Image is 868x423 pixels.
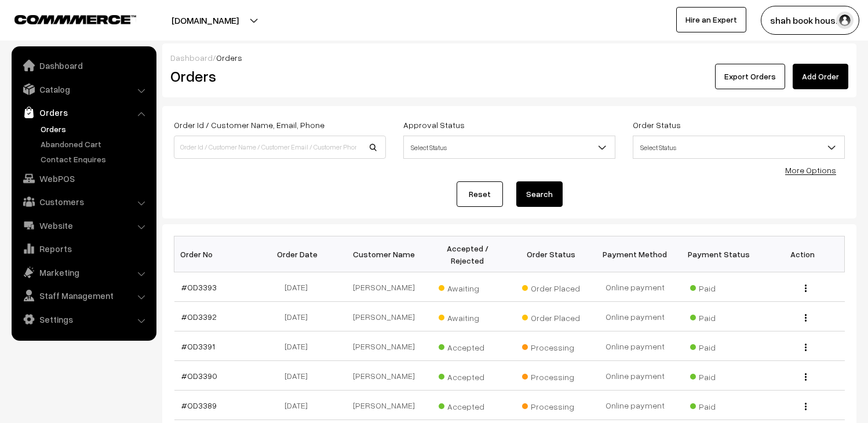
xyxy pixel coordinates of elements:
[805,403,807,410] img: Menu
[131,6,279,35] button: [DOMAIN_NAME]
[593,236,677,272] th: Payment Method
[258,331,342,361] td: [DATE]
[38,153,152,165] a: Contact Enquires
[14,79,152,100] a: Catalog
[342,302,426,331] td: [PERSON_NAME]
[14,12,116,25] a: COMMMERCE
[677,236,761,272] th: Payment Status
[439,338,497,353] span: Accepted
[690,338,748,353] span: Paid
[715,64,785,89] button: Export Orders
[690,309,748,324] span: Paid
[14,55,152,76] a: Dashboard
[522,368,580,383] span: Processing
[761,6,859,35] button: shah book hous…
[258,391,342,420] td: [DATE]
[174,236,258,272] th: Order No
[342,236,426,272] th: Customer Name
[181,341,215,351] a: #OD3391
[342,391,426,420] td: [PERSON_NAME]
[14,262,152,283] a: Marketing
[258,272,342,302] td: [DATE]
[805,314,807,322] img: Menu
[633,119,681,131] label: Order Status
[174,136,386,159] input: Order Id / Customer Name / Customer Email / Customer Phone
[593,361,677,391] td: Online payment
[342,331,426,361] td: [PERSON_NAME]
[170,67,385,85] h2: Orders
[170,52,848,64] div: /
[342,272,426,302] td: [PERSON_NAME]
[522,338,580,353] span: Processing
[14,238,152,259] a: Reports
[170,53,213,63] a: Dashboard
[805,285,807,292] img: Menu
[181,282,217,292] a: #OD3393
[690,368,748,383] span: Paid
[509,236,593,272] th: Order Status
[836,12,854,29] img: user
[633,137,844,158] span: Select Status
[425,236,509,272] th: Accepted / Rejected
[522,279,580,294] span: Order Placed
[404,137,615,158] span: Select Status
[258,236,342,272] th: Order Date
[805,373,807,381] img: Menu
[522,398,580,413] span: Processing
[439,398,497,413] span: Accepted
[457,181,503,207] a: Reset
[676,7,746,32] a: Hire an Expert
[439,279,497,294] span: Awaiting
[761,236,845,272] th: Action
[593,272,677,302] td: Online payment
[522,309,580,324] span: Order Placed
[181,400,217,410] a: #OD3389
[14,309,152,330] a: Settings
[593,302,677,331] td: Online payment
[14,15,136,24] img: COMMMERCE
[14,191,152,212] a: Customers
[216,53,242,63] span: Orders
[181,312,217,322] a: #OD3392
[690,279,748,294] span: Paid
[805,344,807,351] img: Menu
[516,181,563,207] button: Search
[439,309,497,324] span: Awaiting
[14,215,152,236] a: Website
[342,361,426,391] td: [PERSON_NAME]
[38,123,152,135] a: Orders
[593,391,677,420] td: Online payment
[439,368,497,383] span: Accepted
[785,165,836,175] a: More Options
[14,102,152,123] a: Orders
[403,119,465,131] label: Approval Status
[258,361,342,391] td: [DATE]
[38,138,152,150] a: Abandoned Cart
[14,168,152,189] a: WebPOS
[181,371,217,381] a: #OD3390
[793,64,848,89] a: Add Order
[403,136,615,159] span: Select Status
[690,398,748,413] span: Paid
[14,285,152,306] a: Staff Management
[593,331,677,361] td: Online payment
[258,302,342,331] td: [DATE]
[633,136,845,159] span: Select Status
[174,119,324,131] label: Order Id / Customer Name, Email, Phone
